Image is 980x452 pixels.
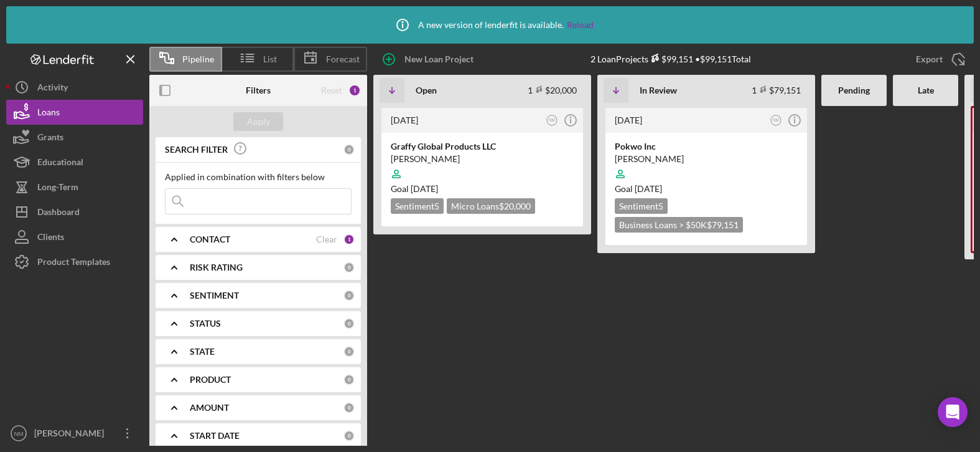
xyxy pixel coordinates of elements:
[343,430,355,441] div: 0
[544,112,561,129] button: NM
[165,172,352,182] div: Applied in combination with filters below
[247,112,270,131] div: Apply
[648,54,693,64] div: $99,151
[348,84,361,97] div: 1
[590,54,751,64] div: 2 Loan Projects • $99,151 Total
[14,430,24,437] text: NM
[752,85,801,95] div: 1 $79,151
[6,175,143,200] button: Long-Term
[6,100,143,125] button: Loans
[6,224,143,249] button: Clients
[391,115,418,125] time: 2025-07-14 02:34
[567,20,594,30] a: Reload
[6,150,143,175] button: Educational
[190,319,221,329] b: STATUS
[37,175,78,203] div: Long-Term
[182,54,214,64] span: Pipeline
[387,9,594,41] div: A new version of lenderfit is available.
[528,85,577,95] div: 1 $20,000
[190,431,240,441] b: START DATE
[411,183,438,194] time: 07/25/2025
[404,47,474,72] div: New Loan Project
[391,183,438,194] span: Goal
[615,198,668,214] div: Sentiment 5
[615,217,743,233] div: Business Loans > $50K $79,151
[615,183,662,194] span: Goal
[773,118,779,122] text: NM
[604,106,809,247] a: [DATE]NMPokwo Inc[PERSON_NAME]Goal [DATE]Sentiment5Business Loans > $50K$79,151
[768,112,785,129] button: NM
[615,140,798,153] div: Pokwo Inc
[343,290,355,301] div: 0
[246,85,271,95] b: Filters
[615,153,798,165] div: [PERSON_NAME]
[190,347,215,357] b: STATE
[640,85,677,95] b: In Review
[6,200,143,224] button: Dashboard
[549,118,555,122] text: NM
[190,375,231,385] b: PRODUCT
[416,85,437,95] b: Open
[373,47,486,72] button: New Loan Project
[615,115,642,125] time: 2025-07-18 16:27
[6,125,143,150] button: Grants
[6,249,143,274] button: Product Templates
[233,112,283,131] button: Apply
[263,54,277,64] span: List
[37,224,64,252] div: Clients
[37,125,63,153] div: Grants
[190,403,229,413] b: AMOUNT
[380,106,585,228] a: [DATE]NMGraffy Global Products LLC[PERSON_NAME]Goal [DATE]Sentiment5Micro Loans$20,000
[938,397,968,427] div: Open Intercom Messenger
[190,291,239,301] b: SENTIMENT
[343,346,355,357] div: 0
[37,75,68,103] div: Activity
[6,75,143,100] button: Activity
[343,318,355,329] div: 0
[635,183,662,194] time: 08/09/2025
[31,421,112,449] div: [PERSON_NAME]
[326,54,360,64] span: Forecast
[343,234,355,245] div: 1
[37,100,60,128] div: Loans
[391,198,444,214] div: Sentiment 5
[37,249,110,277] div: Product Templates
[391,153,574,165] div: [PERSON_NAME]
[316,234,337,244] div: Clear
[903,47,974,72] button: Export
[190,234,230,244] b: CONTACT
[916,47,943,72] div: Export
[838,85,870,95] b: Pending
[37,150,83,178] div: Educational
[6,421,143,446] button: NM[PERSON_NAME]
[343,402,355,413] div: 0
[391,140,574,153] div: Graffy Global Products LLC
[165,145,228,155] b: SEARCH FILTER
[343,262,355,273] div: 0
[37,200,80,228] div: Dashboard
[343,144,355,155] div: 0
[918,85,934,95] b: Late
[447,198,535,214] div: Micro Loans $20,000
[343,374,355,385] div: 0
[190,262,243,272] b: RISK RATING
[321,85,342,95] div: Reset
